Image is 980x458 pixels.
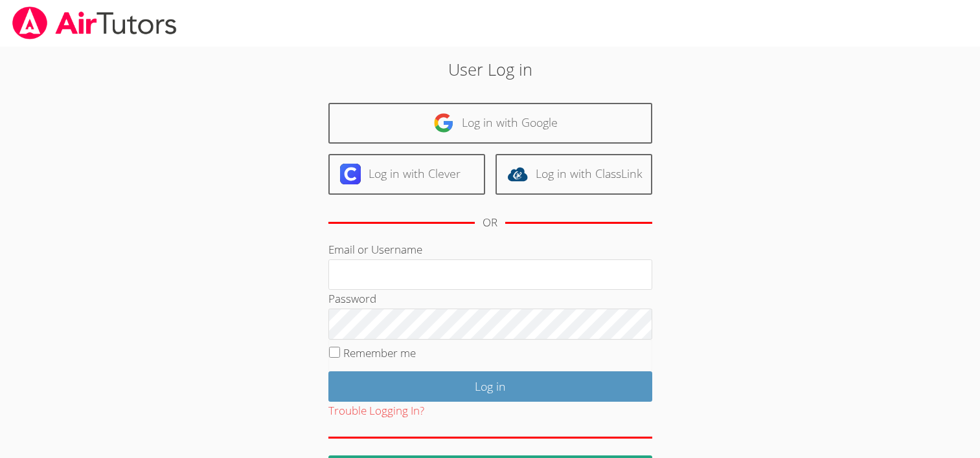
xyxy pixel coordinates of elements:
[328,242,422,257] label: Email or Username
[433,113,454,133] img: google-logo-50288ca7cdecda66e5e0955fdab243c47b7ad437acaf1139b6f446037453330a.svg
[328,103,652,144] a: Log in with Google
[343,345,416,360] label: Remember me
[225,57,755,82] h2: User Log in
[340,164,361,184] img: clever-logo-6eab21bc6e7a338710f1a6ff85c0baf02591cd810cc4098c63d3a4b26e2feb20.svg
[483,213,497,232] div: OR
[496,154,652,195] a: Log in with ClassLink
[328,371,652,402] input: Log in
[328,154,485,195] a: Log in with Clever
[507,164,528,184] img: classlink-logo-d6bb404cc1216ec64c9a2012d9dc4662098be43eaf13dc465df04b49fa7ab582.svg
[11,6,178,39] img: airtutors_banner-c4298cdbf04f3fff15de1276eac7730deb9818008684d7c2e4769d2f7ddbe033.png
[328,402,424,420] button: Trouble Logging In?
[328,291,376,306] label: Password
